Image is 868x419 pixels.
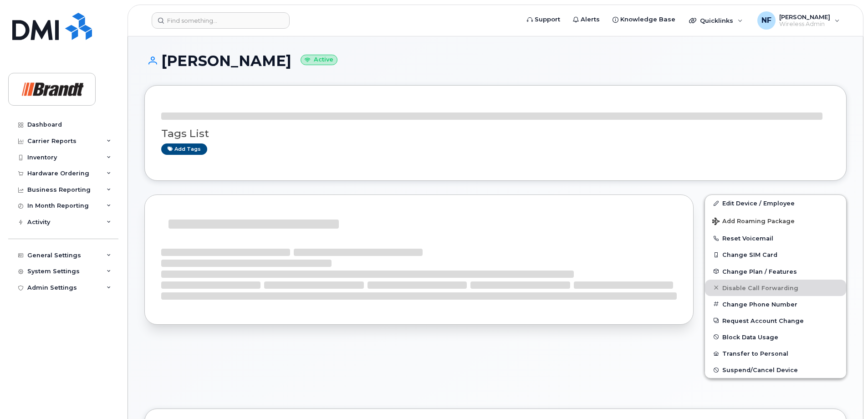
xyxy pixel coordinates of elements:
button: Transfer to Personal [705,345,846,362]
button: Change Phone Number [705,296,846,312]
button: Change SIM Card [705,246,846,263]
button: Suspend/Cancel Device [705,362,846,378]
button: Reset Voicemail [705,230,846,246]
button: Request Account Change [705,312,846,329]
small: Active [301,55,337,65]
span: Change Plan / Features [722,268,797,275]
button: Block Data Usage [705,329,846,345]
span: Add Roaming Package [712,218,795,226]
h1: [PERSON_NAME] [144,53,847,69]
a: Add tags [161,143,207,155]
button: Change Plan / Features [705,263,846,280]
button: Add Roaming Package [705,211,846,230]
span: Disable Call Forwarding [722,284,798,291]
a: Edit Device / Employee [705,195,846,211]
h3: Tags List [161,128,830,139]
button: Disable Call Forwarding [705,280,846,296]
span: Suspend/Cancel Device [722,367,798,373]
